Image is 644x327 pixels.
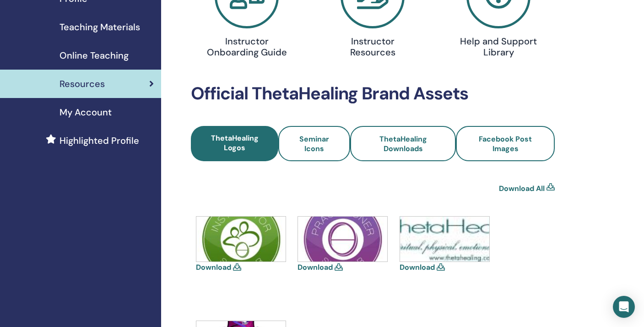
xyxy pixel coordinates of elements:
span: Teaching Materials [60,20,140,34]
a: Download [196,262,231,272]
a: Facebook Post Images [456,126,555,161]
img: thetahealing-logo-a-copy.jpg [400,217,489,262]
h4: Help and Support Library [459,36,539,58]
span: ThetaHealing Logos [211,133,259,153]
span: Online Teaching [60,49,129,62]
a: ThetaHealing Downloads [350,126,456,161]
h4: Instructor Resources [332,36,413,58]
span: ThetaHealing Downloads [379,134,427,153]
a: Download All [499,183,545,194]
span: Seminar Icons [299,134,329,153]
a: Download [298,262,333,272]
h2: Official ThetaHealing Brand Assets [191,83,555,104]
h4: Instructor Onboarding Guide [206,36,287,58]
div: Open Intercom Messenger [613,296,635,318]
span: My Account [60,105,112,119]
span: Facebook Post Images [479,134,532,153]
a: ThetaHealing Logos [191,126,279,161]
a: Seminar Icons [278,126,350,161]
span: Highlighted Profile [60,134,139,147]
img: icons-practitioner.jpg [298,217,387,262]
span: Resources [60,77,105,91]
a: Download [400,262,435,272]
img: icons-instructor.jpg [196,217,286,262]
